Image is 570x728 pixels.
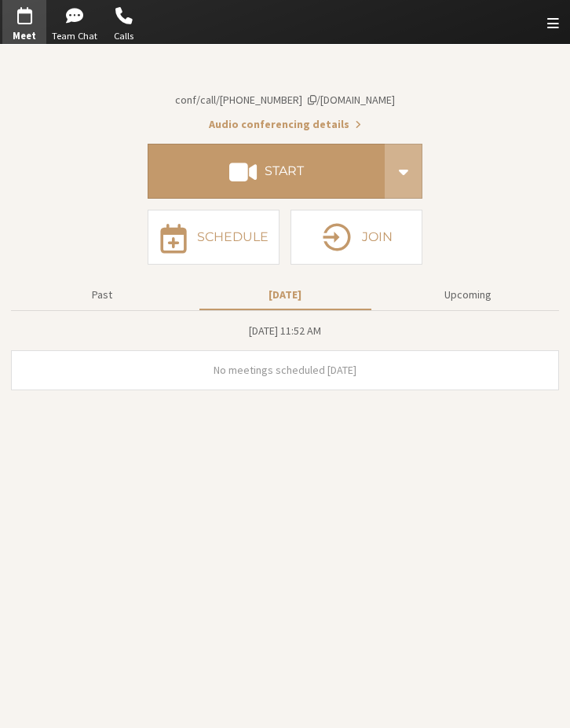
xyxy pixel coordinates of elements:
[199,281,371,309] button: [DATE]
[102,29,146,44] span: Calls
[382,281,554,309] button: Upcoming
[197,231,269,243] h4: Schedule
[290,210,422,265] button: Join
[2,29,46,44] span: Meet
[11,322,559,390] section: Today's Meetings
[52,29,97,44] span: Team Chat
[16,281,188,309] button: Past
[148,144,385,199] button: Start
[214,363,356,377] span: No meetings scheduled [DATE]
[209,116,361,133] button: Audio conferencing details
[175,93,395,107] span: Copy my meeting room link
[11,53,559,134] section: Account details
[385,144,422,199] div: Start conference options
[249,324,321,338] span: [DATE] 11:52 AM
[265,165,304,177] h4: Start
[362,231,393,243] h4: Join
[148,210,280,265] button: Schedule
[175,92,395,108] button: Copy my meeting room linkCopy my meeting room link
